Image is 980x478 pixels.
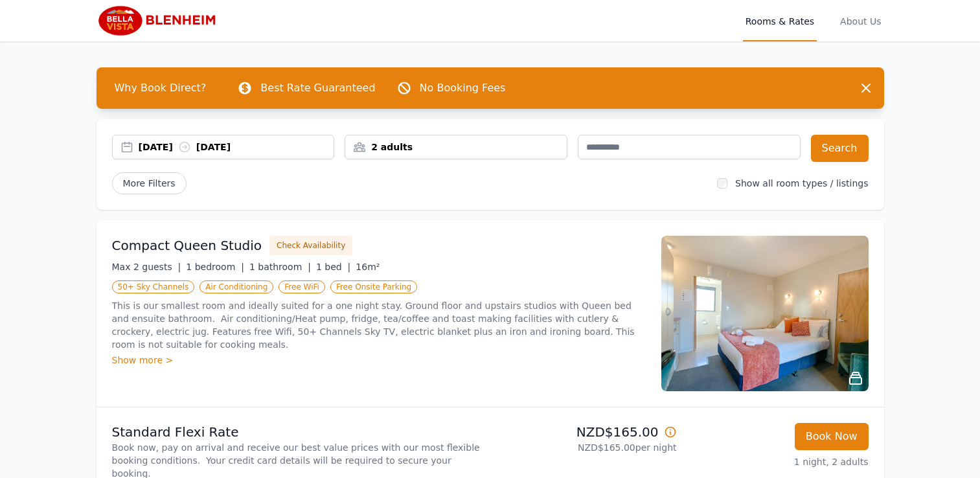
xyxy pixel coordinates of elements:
[112,172,187,194] span: More Filters
[496,441,677,454] p: NZD$165.00 per night
[112,236,262,255] h3: Compact Queen Studio
[316,262,350,272] span: 1 bed |
[112,354,646,367] div: Show more >
[97,5,221,36] img: Bella Vista Blenheim
[112,280,195,293] span: 50+ Sky Channels
[496,423,677,441] p: NZD$165.00
[735,178,868,188] label: Show all room types / listings
[811,135,869,162] button: Search
[104,75,217,101] span: Why Book Direct?
[112,299,646,351] p: This is our smallest room and ideally suited for a one night stay. Ground floor and upstairs stud...
[420,80,506,96] p: No Booking Fees
[199,280,273,293] span: Air Conditioning
[112,423,485,441] p: Standard Flexi Rate
[279,280,325,293] span: Free WiFi
[330,280,417,293] span: Free Onsite Parking
[249,262,311,272] span: 1 bathroom |
[795,423,869,450] button: Book Now
[260,80,375,96] p: Best Rate Guaranteed
[687,455,869,468] p: 1 night, 2 adults
[356,262,380,272] span: 16m²
[112,262,181,272] span: Max 2 guests |
[186,262,244,272] span: 1 bedroom |
[269,236,352,255] button: Check Availability
[345,141,567,154] div: 2 adults
[139,141,334,154] div: [DATE] [DATE]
